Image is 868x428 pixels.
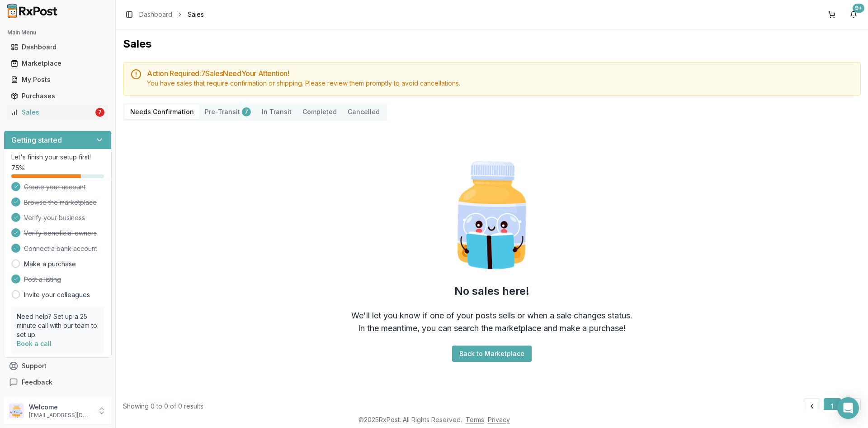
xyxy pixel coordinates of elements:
p: Need help? Set up a 25 minute call with our team to set up. [17,312,99,339]
div: Marketplace [11,59,104,68]
button: 9+ [846,7,861,22]
button: Dashboard [4,40,112,54]
p: [EMAIL_ADDRESS][DOMAIN_NAME] [29,412,92,419]
a: Sales7 [7,104,108,120]
div: My Posts [11,75,104,84]
button: Pre-Transit [199,105,256,119]
a: Purchases [7,88,108,104]
img: User avatar [9,404,24,418]
span: Browse the marketplace [24,198,97,207]
span: Sales [188,10,204,19]
span: Verify your business [24,213,85,222]
nav: breadcrumb [139,10,204,19]
span: Create your account [24,183,85,192]
div: 7 [242,107,251,116]
button: Support [4,358,112,374]
div: 7 [95,108,104,117]
img: RxPost Logo [4,4,61,18]
img: Smart Pill Bottle [434,157,550,273]
button: My Posts [4,72,112,87]
button: Needs Confirmation [125,105,199,119]
a: Book a call [17,340,52,347]
p: Let's finish your setup first! [11,153,104,162]
button: Marketplace [4,56,112,71]
h2: Main Menu [7,29,108,36]
a: Dashboard [139,10,172,19]
span: Post a listing [24,275,61,284]
span: Feedback [22,378,52,387]
div: Open Intercom Messenger [837,397,859,419]
a: Dashboard [7,39,108,55]
h5: Action Required: 7 Sale s Need Your Attention! [147,70,853,77]
a: Terms [466,416,484,423]
button: Sales7 [4,105,112,120]
span: Verify beneficial owners [24,229,97,238]
a: My Posts [7,72,108,88]
h1: Sales [123,37,861,51]
span: Connect a bank account [24,244,97,253]
button: Feedback [4,374,112,390]
div: Purchases [11,91,104,101]
p: Welcome [29,403,92,412]
div: Showing 0 to 0 of 0 results [123,402,203,411]
button: In Transit [256,105,297,119]
h3: Getting started [11,135,62,145]
div: In the meantime, you can search the marketplace and make a purchase! [358,322,626,335]
button: Completed [297,105,342,119]
span: 75 % [11,164,25,173]
a: Privacy [488,416,510,423]
a: Make a purchase [24,260,76,269]
div: You have sales that require confirmation or shipping. Please review them promptly to avoid cancel... [147,79,853,88]
div: Sales [11,108,94,117]
a: Invite your colleagues [24,290,90,299]
h2: No sales here! [454,284,529,298]
button: 1 [824,398,841,414]
button: Back to Marketplace [452,346,532,362]
button: Cancelled [342,105,385,119]
div: 9+ [853,4,864,13]
div: We'll let you know if one of your posts sells or when a sale changes status. [351,309,632,322]
div: Dashboard [11,43,104,52]
button: Purchases [4,89,112,103]
a: Marketplace [7,55,108,72]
